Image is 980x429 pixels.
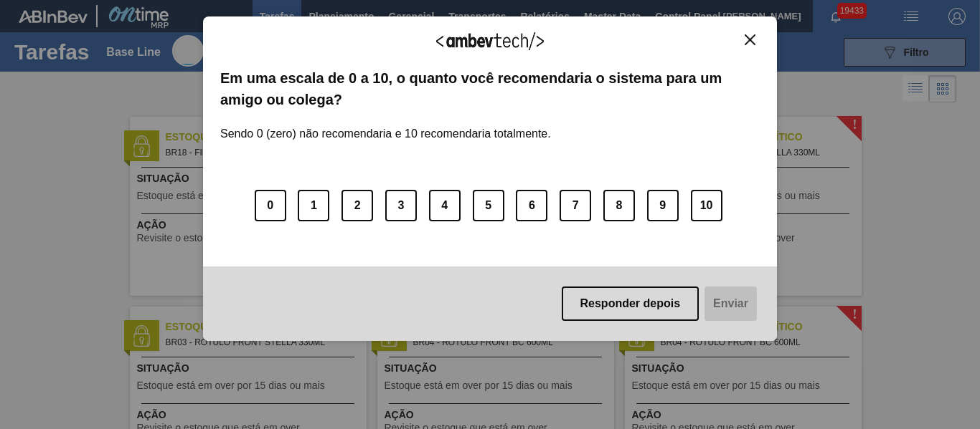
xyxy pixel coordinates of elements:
button: 8 [603,190,635,221]
button: 9 [647,190,679,221]
button: 6 [516,190,547,221]
img: Close [745,34,755,45]
button: 4 [429,190,461,221]
button: Responder depois [562,286,699,321]
label: Sendo 0 (zero) não recomendaria e 10 recomendaria totalmente. [220,110,551,140]
button: 1 [298,190,329,221]
button: 3 [385,190,417,221]
button: 5 [473,190,504,221]
button: 10 [691,190,722,221]
button: Close [740,34,760,46]
img: Logo Ambevtech [436,32,544,50]
button: 0 [255,190,286,221]
button: 7 [560,190,591,221]
label: Em uma escala de 0 a 10, o quanto você recomendaria o sistema para um amigo ou colega? [220,67,760,111]
button: 2 [341,190,373,221]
